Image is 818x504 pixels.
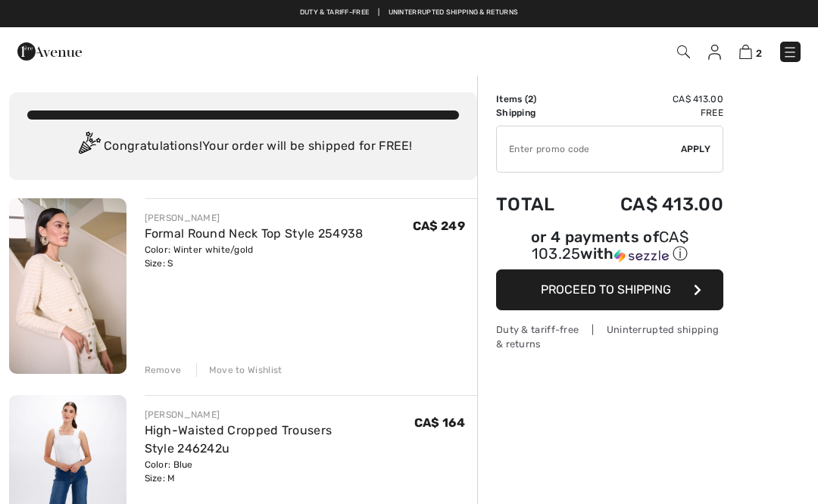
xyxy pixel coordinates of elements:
span: CA$ 249 [413,219,465,233]
img: Menu [782,45,798,60]
div: or 4 payments of with [496,230,723,264]
img: Shopping Bag [739,45,752,59]
img: Formal Round Neck Top Style 254938 [9,198,126,374]
div: Color: Winter white/gold Size: S [145,243,364,270]
img: Congratulation2.svg [73,132,104,162]
span: 2 [528,94,533,104]
td: Shipping [496,106,579,120]
td: CA$ 413.00 [579,92,723,106]
div: [PERSON_NAME] [145,211,364,225]
span: CA$ 103.25 [532,228,688,263]
span: Proceed to Shipping [541,282,671,297]
button: Proceed to Shipping [496,269,723,310]
span: Apply [681,142,711,156]
span: 2 [756,48,762,59]
td: CA$ 413.00 [579,179,723,230]
td: Free [579,106,723,120]
a: 1ère Avenue [17,43,82,58]
div: Remove [145,363,182,377]
div: Congratulations! Your order will be shipped for FREE! [27,132,459,162]
div: Duty & tariff-free | Uninterrupted shipping & returns [496,322,723,351]
td: Items ( ) [496,92,579,106]
img: Search [677,45,690,58]
a: High-Waisted Cropped Trousers Style 246242u [145,423,333,456]
div: or 4 payments ofCA$ 103.25withSezzle Click to learn more about Sezzle [496,230,723,269]
div: Move to Wishlist [196,363,283,377]
td: Total [496,179,579,230]
div: Color: Blue Size: M [145,458,414,485]
input: Promo code [497,126,681,172]
img: 1ère Avenue [17,36,82,67]
a: Formal Round Neck Top Style 254938 [145,226,364,241]
span: CA$ 164 [414,415,465,430]
img: My Info [708,45,721,60]
img: Sezzle [614,249,669,263]
a: 2 [739,42,762,61]
div: [PERSON_NAME] [145,408,414,422]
